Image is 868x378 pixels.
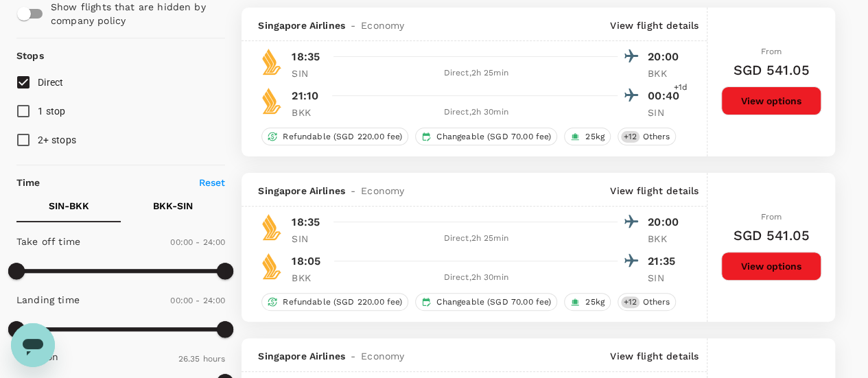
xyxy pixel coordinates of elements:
[258,213,285,241] img: SQ
[610,19,699,32] p: View flight details
[621,296,640,308] span: + 12
[258,184,345,198] span: Singapore Airlines
[261,293,408,311] div: Refundable (SGD 220.00 fee)
[16,50,44,61] strong: Stops
[564,293,611,311] div: 25kg
[621,131,640,143] span: + 12
[16,235,80,248] p: Take off time
[258,48,285,75] img: SQ
[292,253,320,270] p: 18:05
[361,19,404,32] span: Economy
[170,296,225,305] span: 00:00 - 24:00
[261,128,408,145] div: Refundable (SGD 220.00 fee)
[721,86,821,115] button: View options
[199,176,226,189] p: Reset
[610,184,699,198] p: View flight details
[721,252,821,281] button: View options
[16,176,40,189] p: Time
[648,67,682,80] p: BKK
[292,214,320,231] p: 18:35
[674,81,688,95] span: +1d
[580,296,610,308] span: 25kg
[258,252,285,280] img: SQ
[258,19,345,32] span: Singapore Airlines
[292,232,326,246] p: SIN
[334,271,618,285] div: Direct , 2h 30min
[277,131,408,143] span: Refundable (SGD 220.00 fee)
[334,232,618,246] div: Direct , 2h 25min
[258,349,345,363] span: Singapore Airlines
[415,128,557,145] div: Changeable (SGD 70.00 fee)
[16,293,80,307] p: Landing time
[648,214,682,231] p: 20:00
[345,184,361,198] span: -
[733,59,810,81] h6: SGD 541.05
[292,67,326,80] p: SIN
[648,232,682,246] p: BKK
[277,296,408,308] span: Refundable (SGD 220.00 fee)
[334,67,618,80] div: Direct , 2h 25min
[618,293,676,311] div: +12Others
[38,77,64,88] span: Direct
[431,296,556,308] span: Changeable (SGD 70.00 fee)
[637,131,675,143] span: Others
[610,349,699,363] p: View flight details
[648,49,682,65] p: 20:00
[11,323,55,367] iframe: Button to launch messaging window
[648,106,682,119] p: SIN
[431,131,556,143] span: Changeable (SGD 70.00 fee)
[618,128,676,145] div: +12Others
[648,253,682,270] p: 21:35
[361,349,404,363] span: Economy
[292,106,326,119] p: BKK
[49,199,89,213] p: SIN - BKK
[564,128,611,145] div: 25kg
[153,199,193,213] p: BKK - SIN
[38,134,76,145] span: 2+ stops
[733,224,810,246] h6: SGD 541.05
[648,271,682,285] p: SIN
[292,88,318,104] p: 21:10
[345,349,361,363] span: -
[415,293,557,311] div: Changeable (SGD 70.00 fee)
[258,87,285,115] img: SQ
[38,106,66,117] span: 1 stop
[178,354,226,364] span: 26.35 hours
[580,131,610,143] span: 25kg
[637,296,675,308] span: Others
[648,88,682,104] p: 00:40
[170,237,225,247] span: 00:00 - 24:00
[761,47,782,56] span: From
[761,212,782,222] span: From
[292,49,320,65] p: 18:35
[361,184,404,198] span: Economy
[292,271,326,285] p: BKK
[345,19,361,32] span: -
[334,106,618,119] div: Direct , 2h 30min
